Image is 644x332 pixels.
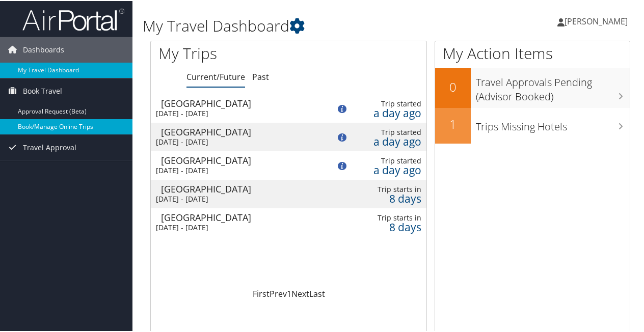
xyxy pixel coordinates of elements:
div: a day ago [357,164,422,174]
h1: My Action Items [435,42,630,63]
h2: 0 [435,77,471,95]
div: Trip started [357,98,422,107]
div: Trip started [357,127,422,136]
h1: My Travel Dashboard [143,14,473,36]
div: [DATE] - [DATE] [156,193,314,203]
div: [DATE] - [DATE] [156,108,314,117]
img: alert-flat-solid-info.png [338,104,346,112]
div: Trip starts in [357,212,422,222]
span: Dashboards [23,36,64,62]
a: 1Trips Missing Hotels [435,107,630,143]
h2: 1 [435,115,471,132]
a: Last [309,287,325,298]
span: Travel Approval [23,134,76,159]
div: Trip started [357,155,422,164]
a: Current/Future [186,70,245,81]
div: a day ago [357,107,422,117]
div: [DATE] - [DATE] [156,165,314,174]
div: [GEOGRAPHIC_DATA] [161,212,319,221]
div: [GEOGRAPHIC_DATA] [161,126,319,135]
h1: My Trips [158,42,304,63]
h3: Trips Missing Hotels [476,114,630,133]
a: [PERSON_NAME] [557,5,638,36]
div: [DATE] - [DATE] [156,222,314,231]
div: a day ago [357,136,422,145]
div: [GEOGRAPHIC_DATA] [161,155,319,164]
a: Prev [270,287,287,298]
h3: Travel Approvals Pending (Advisor Booked) [476,69,630,103]
a: Past [252,70,269,81]
img: alert-flat-solid-info.png [338,132,346,141]
img: airportal-logo.png [22,7,124,31]
img: alert-flat-solid-info.png [338,161,346,169]
div: [GEOGRAPHIC_DATA] [161,183,319,192]
div: [GEOGRAPHIC_DATA] [161,98,319,107]
a: 1 [287,287,291,298]
a: First [253,287,270,298]
a: 0Travel Approvals Pending (Advisor Booked) [435,67,630,106]
div: 8 days [357,222,422,231]
div: 8 days [357,193,422,202]
span: Book Travel [23,77,62,103]
div: [DATE] - [DATE] [156,136,314,146]
a: Next [291,287,309,298]
div: Trip starts in [357,184,422,193]
span: [PERSON_NAME] [565,15,628,26]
